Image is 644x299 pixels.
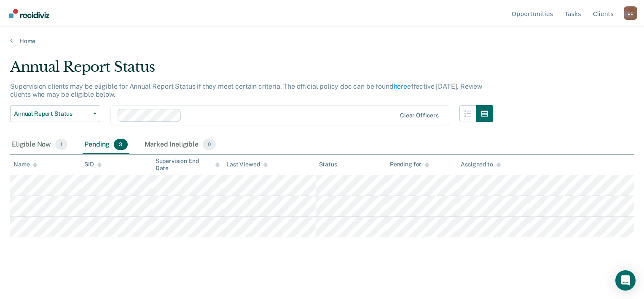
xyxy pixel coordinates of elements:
[84,161,102,168] div: SID
[624,6,637,20] div: L C
[9,9,49,18] img: Recidiviz
[203,139,216,150] span: 0
[10,82,482,98] p: Supervision clients may be eligible for Annual Report Status if they meet certain criteria. The o...
[14,110,90,117] span: Annual Report Status
[390,161,429,168] div: Pending for
[319,161,337,168] div: Status
[10,37,634,45] a: Home
[226,161,267,168] div: Last Viewed
[615,270,636,291] div: Open Intercom Messenger
[114,139,127,150] span: 3
[83,136,129,154] div: Pending3
[10,58,493,82] div: Annual Report Status
[10,105,100,122] button: Annual Report Status
[400,112,439,119] div: Clear officers
[461,161,500,168] div: Assigned to
[10,136,69,154] div: Eligible Now1
[143,136,218,154] div: Marked Ineligible0
[394,82,407,90] a: here
[156,158,220,172] div: Supervision End Date
[13,161,37,168] div: Name
[55,139,67,150] span: 1
[624,6,637,20] button: Profile dropdown button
